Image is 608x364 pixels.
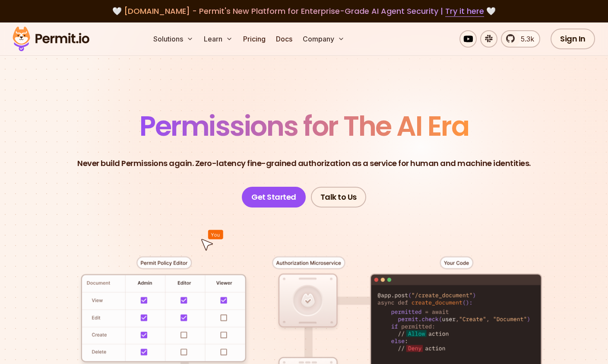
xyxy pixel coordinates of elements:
[242,187,306,208] a: Get Started
[272,30,296,48] a: Docs
[445,6,484,17] a: Try it here
[516,34,534,44] span: 5.3k
[311,187,366,208] a: Talk to Us
[299,30,348,48] button: Company
[240,30,269,48] a: Pricing
[77,157,531,169] p: Never build Permissions again. Zero-latency fine-grained authorization as a service for human and...
[124,6,484,16] span: [DOMAIN_NAME] - Permit's New Platform for Enterprise-Grade AI Agent Security |
[501,30,540,48] a: 5.3k
[139,107,469,145] span: Permissions for The AI Era
[200,30,236,48] button: Learn
[551,29,595,49] a: Sign In
[21,5,587,17] div: 🤍 🤍
[150,30,197,48] button: Solutions
[9,24,93,54] img: Permit logo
